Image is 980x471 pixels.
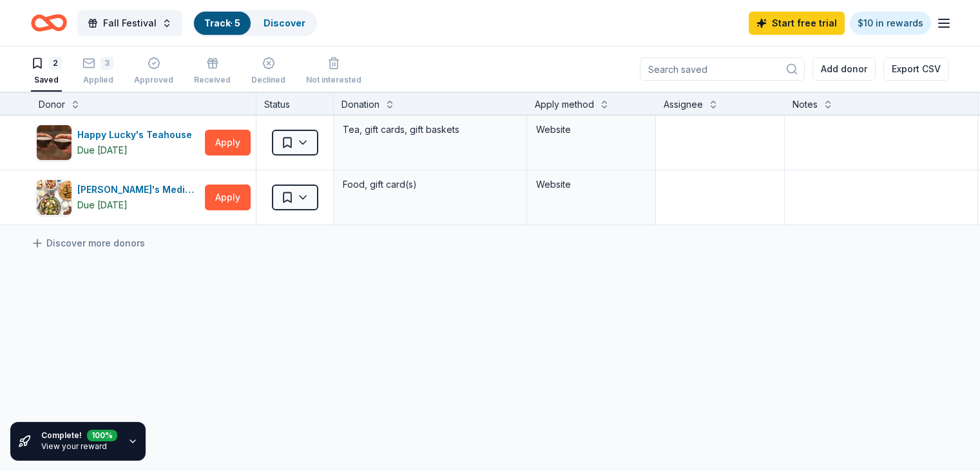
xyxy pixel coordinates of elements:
[205,130,251,155] button: Apply
[77,182,200,197] div: [PERSON_NAME]'s Mediterranean Cafe
[37,125,72,160] img: Image for Happy Lucky's Teahouse
[82,52,113,92] button: 3Applied
[41,441,107,451] a: View your reward
[39,97,65,112] div: Donor
[640,57,805,81] input: Search saved
[536,122,646,137] div: Website
[134,75,173,85] div: Approved
[49,57,62,70] div: 2
[77,10,182,36] button: Fall Festival
[205,185,251,210] button: Apply
[536,177,646,192] div: Website
[77,143,128,158] div: Due [DATE]
[31,52,62,92] button: 2Saved
[193,10,317,36] button: Track· 5Discover
[87,427,117,439] div: 100 %
[134,52,173,92] button: Approved
[256,92,334,115] div: Status
[194,52,231,92] button: Received
[251,52,285,92] button: Declined
[82,75,113,85] div: Applied
[341,121,519,139] div: Tea, gift cards, gift baskets
[264,17,305,28] a: Discover
[535,97,594,112] div: Apply method
[36,179,200,215] button: Image for Taziki's Mediterranean Cafe[PERSON_NAME]'s Mediterranean CafeDue [DATE]
[103,15,157,31] span: Fall Festival
[31,75,62,85] div: Saved
[31,8,67,38] a: Home
[341,97,380,112] div: Donation
[251,75,285,85] div: Declined
[883,57,949,81] button: Export CSV
[749,12,845,35] a: Start free trial
[77,197,128,213] div: Due [DATE]
[850,12,931,35] a: $10 in rewards
[194,75,231,85] div: Received
[664,97,703,112] div: Assignee
[101,57,113,70] div: 3
[306,52,361,92] button: Not interested
[793,97,818,112] div: Notes
[37,180,72,215] img: Image for Taziki's Mediterranean Cafe
[41,430,117,441] div: Complete!
[204,17,240,28] a: Track· 5
[31,235,145,251] a: Discover more donors
[306,75,361,85] div: Not interested
[77,127,197,143] div: Happy Lucky's Teahouse
[812,57,876,81] button: Add donor
[341,175,519,194] div: Food, gift card(s)
[36,125,200,161] button: Image for Happy Lucky's TeahouseHappy Lucky's TeahouseDue [DATE]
